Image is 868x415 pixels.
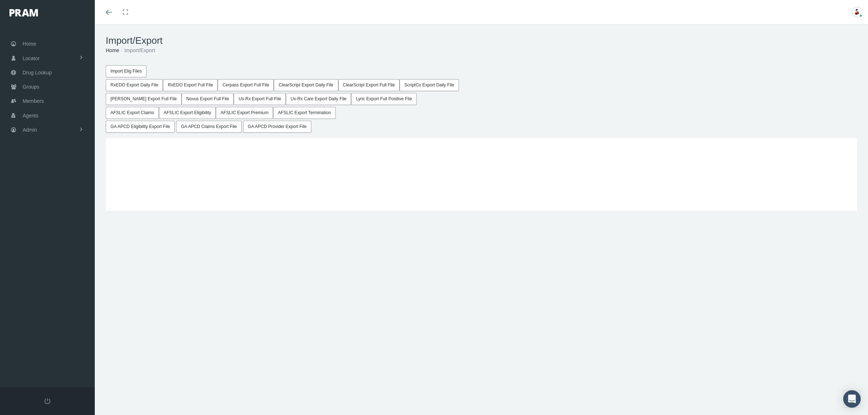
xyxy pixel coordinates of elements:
[338,79,400,91] button: ClearScript Export Full File
[106,79,163,91] button: RxEDO Export Daily File
[119,46,155,54] li: Import/Export
[274,79,338,91] button: ClearScript Export Daily File
[163,79,218,91] button: RxEDO Export Full File
[216,107,273,119] button: AFSLIC Export Premium
[176,121,241,133] button: GA APCD Claims Export File
[234,93,286,105] button: Us-Rx Export Full File
[23,51,40,65] span: Locator
[351,93,417,105] button: Lyric Export Full Positive File
[400,79,459,91] button: ScriptCo Export Daily File
[9,9,38,16] img: PRAM_20_x_78.png
[23,109,39,123] span: Agents
[106,107,159,119] button: AFSLIC Export Claims
[106,35,857,46] h1: Import/Export
[218,79,274,91] button: Cerpass Export Full File
[106,93,182,105] button: [PERSON_NAME] Export Full File
[23,80,39,94] span: Groups
[23,66,52,79] span: Drug Lookup
[23,123,37,137] span: Admin
[159,107,216,119] button: AFSLIC Export Eligibility
[182,93,234,105] button: Novus Export Full File
[106,65,147,77] button: Import Elig Files
[273,107,335,119] button: AFSLIC Export Termination
[852,7,863,18] img: S_Profile_Picture_701.jpg
[286,93,351,105] button: Us-Rx Care Export Daily File
[243,121,311,133] button: GA APCD Provider Export File
[23,94,44,108] span: Members
[843,390,861,408] div: Open Intercom Messenger
[106,47,119,53] a: Home
[23,37,36,51] span: Home
[106,121,175,133] button: GA APCD Eligibility Export File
